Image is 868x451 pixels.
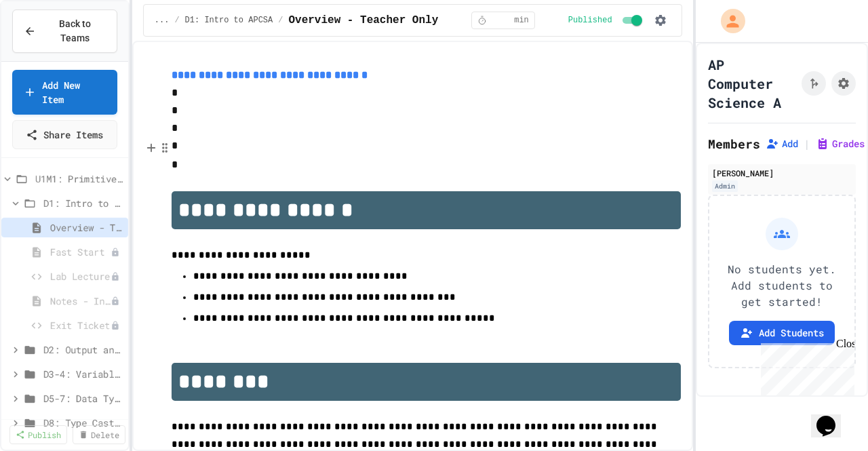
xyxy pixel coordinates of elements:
[50,245,111,259] span: Fast Start
[50,294,111,308] span: Notes - Introduction to Java Programming
[111,321,120,330] div: Unpublished
[43,367,123,381] span: D3-4: Variables and Input
[43,391,123,406] span: D5-7: Data Types and Number Calculations
[288,12,438,28] span: Overview - Teacher Only
[12,70,117,115] a: Add New Item
[720,261,844,310] p: No students yet. Add students to get started!
[729,321,835,345] button: Add Students
[12,9,117,53] button: Back to Teams
[9,425,67,444] a: Publish
[811,397,854,437] iframe: chat widget
[50,220,123,235] span: Overview - Teacher Only
[155,15,170,26] span: ...
[816,137,865,151] button: Grades
[50,318,111,332] span: Exit Ticket
[712,167,852,179] div: [PERSON_NAME]
[568,15,612,26] span: Published
[712,180,738,192] div: Admin
[111,296,120,306] div: Unpublished
[708,134,760,153] h2: Members
[802,71,826,96] button: Click to see fork details
[707,5,749,37] div: My Account
[5,5,94,86] div: Chat with us now!Close
[111,272,120,281] div: Unpublished
[708,55,796,112] h1: AP Computer Science A
[174,15,179,26] span: /
[804,136,810,152] span: |
[35,172,123,186] span: U1M1: Primitives, Variables, Basic I/O
[185,15,273,26] span: D1: Intro to APCSA
[766,137,798,151] button: Add
[50,269,111,283] span: Lab Lecture
[831,71,856,96] button: Assignment Settings
[43,342,123,357] span: D2: Output and Compiling Code
[44,17,106,45] span: Back to Teams
[278,15,283,26] span: /
[12,120,117,149] a: Share Items
[43,416,123,430] span: D8: Type Casting
[73,425,125,444] a: Delete
[43,196,123,210] span: D1: Intro to APCSA
[514,15,529,26] span: min
[755,338,854,395] iframe: chat widget
[111,248,120,257] div: Unpublished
